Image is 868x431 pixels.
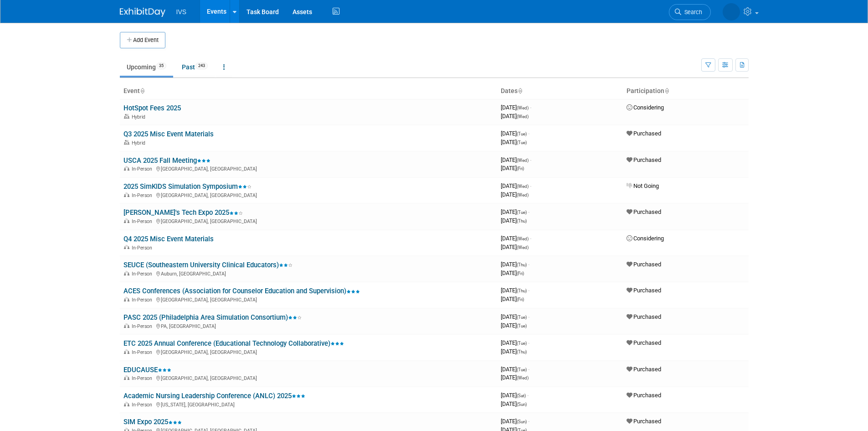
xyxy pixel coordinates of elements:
[497,83,623,99] th: Dates
[528,366,529,373] span: -
[627,130,661,137] span: Purchased
[124,297,129,301] img: In-Person Event
[132,349,155,355] span: In-Person
[517,218,527,223] span: (Thu)
[123,156,211,165] a: USCA 2025 Fall Meeting
[528,208,529,215] span: -
[501,418,529,425] span: [DATE]
[123,348,493,355] div: [GEOGRAPHIC_DATA], [GEOGRAPHIC_DATA]
[517,236,529,241] span: (Wed)
[132,271,155,277] span: In-Person
[123,104,181,112] a: HotSpot Fees 2025
[124,166,129,171] img: In-Person Event
[517,114,529,119] span: (Wed)
[517,315,527,320] span: (Tue)
[124,402,129,406] img: In-Person Event
[124,375,129,380] img: In-Person Event
[501,156,531,163] span: [DATE]
[501,261,529,268] span: [DATE]
[123,400,493,408] div: [US_STATE], [GEOGRAPHIC_DATA]
[527,392,529,399] span: -
[518,87,522,94] a: Sort by Start Date
[627,366,661,373] span: Purchased
[123,191,493,198] div: [GEOGRAPHIC_DATA], [GEOGRAPHIC_DATA]
[501,348,527,355] span: [DATE]
[530,104,531,111] span: -
[124,192,129,197] img: In-Person Event
[123,418,182,426] a: SIM Expo 2025
[120,32,165,48] button: Add Event
[517,262,527,267] span: (Thu)
[627,418,661,425] span: Purchased
[517,323,527,328] span: (Tue)
[123,208,243,217] a: [PERSON_NAME]'s Tech Expo 2025
[669,4,711,20] a: Search
[120,58,173,76] a: Upcoming35
[156,62,166,69] span: 35
[123,182,252,191] a: 2025 SimKIDS Simulation Symposium
[501,270,524,276] span: [DATE]
[501,322,527,329] span: [DATE]
[132,218,155,224] span: In-Person
[528,418,529,425] span: -
[124,323,129,328] img: In-Person Event
[517,192,529,197] span: (Wed)
[623,83,749,99] th: Participation
[528,130,529,137] span: -
[123,296,493,303] div: [GEOGRAPHIC_DATA], [GEOGRAPHIC_DATA]
[123,392,305,400] a: Academic Nursing Leadership Conference (ANLC) 2025
[627,182,659,189] span: Not Going
[627,313,661,320] span: Purchased
[501,217,527,224] span: [DATE]
[124,349,129,354] img: In-Person Event
[517,166,524,171] span: (Fri)
[132,402,155,408] span: In-Person
[517,131,527,136] span: (Tue)
[517,402,527,407] span: (Sun)
[124,271,129,275] img: In-Person Event
[528,339,529,346] span: -
[501,139,527,145] span: [DATE]
[528,261,529,268] span: -
[517,297,524,302] span: (Fri)
[132,166,155,172] span: In-Person
[123,287,360,295] a: ACES Conferences (Association for Counselor Education and Supervision)
[627,392,661,399] span: Purchased
[501,130,529,137] span: [DATE]
[123,270,493,277] div: Auburn, [GEOGRAPHIC_DATA]
[530,156,531,163] span: -
[123,235,214,243] a: Q4 2025 Misc Event Materials
[681,9,702,16] span: Search
[517,210,527,215] span: (Tue)
[176,8,187,16] span: IVS
[517,375,529,380] span: (Wed)
[132,375,155,381] span: In-Person
[123,366,171,374] a: EDUCAUSE
[501,113,529,119] span: [DATE]
[501,104,531,111] span: [DATE]
[123,374,493,381] div: [GEOGRAPHIC_DATA], [GEOGRAPHIC_DATA]
[124,218,129,223] img: In-Person Event
[501,235,531,242] span: [DATE]
[501,296,524,302] span: [DATE]
[501,191,529,198] span: [DATE]
[501,374,529,381] span: [DATE]
[627,156,661,163] span: Purchased
[627,339,661,346] span: Purchased
[501,208,529,215] span: [DATE]
[664,87,669,94] a: Sort by Participation Type
[195,62,208,69] span: 243
[501,287,529,294] span: [DATE]
[723,3,740,21] img: Carrie Rhoads
[123,339,344,348] a: ETC 2025 Annual Conference (Educational Technology Collaborative)
[517,271,524,276] span: (Fri)
[123,313,302,322] a: PASC 2025 (Philadelphia Area Simulation Consortium)
[132,192,155,198] span: In-Person
[627,287,661,294] span: Purchased
[120,83,497,99] th: Event
[132,297,155,303] span: In-Person
[627,208,661,215] span: Purchased
[132,140,148,146] span: Hybrid
[528,313,529,320] span: -
[627,235,664,242] span: Considering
